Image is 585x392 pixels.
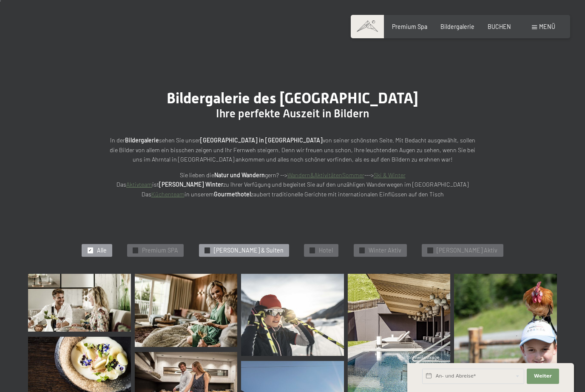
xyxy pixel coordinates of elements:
[135,274,238,347] img: Bildergalerie
[88,248,92,253] span: ✓
[159,181,223,188] strong: [PERSON_NAME] Winter
[167,89,418,107] span: Bildergalerie des [GEOGRAPHIC_DATA]
[527,369,559,384] button: Weiter
[241,274,344,356] img: Bildergalerie
[142,246,178,255] span: Premium SPA
[216,107,369,120] span: Ihre perfekte Auszeit in Bildern
[105,136,480,165] p: In der sehen Sie unser von seiner schönsten Seite. Mit Bedacht ausgewählt, sollen die Bilder von ...
[539,23,555,30] span: Menü
[105,170,480,199] p: Sie lieben die gern? --> ---> Das ist zu Ihrer Verfügung und begleitet Sie auf den unzähligen Wan...
[214,246,284,255] span: [PERSON_NAME] & Suiten
[429,248,432,253] span: ✓
[28,274,131,332] img: Bildergalerie
[319,246,333,255] span: Hotel
[311,248,314,253] span: ✓
[200,136,323,144] strong: [GEOGRAPHIC_DATA] in [GEOGRAPHIC_DATA]
[440,23,474,30] a: Bildergalerie
[407,355,439,360] span: Schnellanfrage
[360,248,363,253] span: ✓
[287,171,364,179] a: Wandern&AktivitätenSommer
[125,136,159,144] strong: Bildergalerie
[205,248,209,253] span: ✓
[214,190,251,198] strong: Gourmethotel
[488,23,511,30] a: BUCHEN
[437,246,497,255] span: [PERSON_NAME] Aktiv
[369,246,401,255] span: Winter Aktiv
[97,246,107,255] span: Alle
[134,248,137,253] span: ✓
[374,171,406,179] a: Ski & Winter
[151,190,185,198] a: Küchenteam
[214,171,265,179] strong: Natur und Wandern
[126,181,152,188] a: Aktivteam
[392,23,427,30] a: Premium Spa
[534,373,552,380] span: Weiter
